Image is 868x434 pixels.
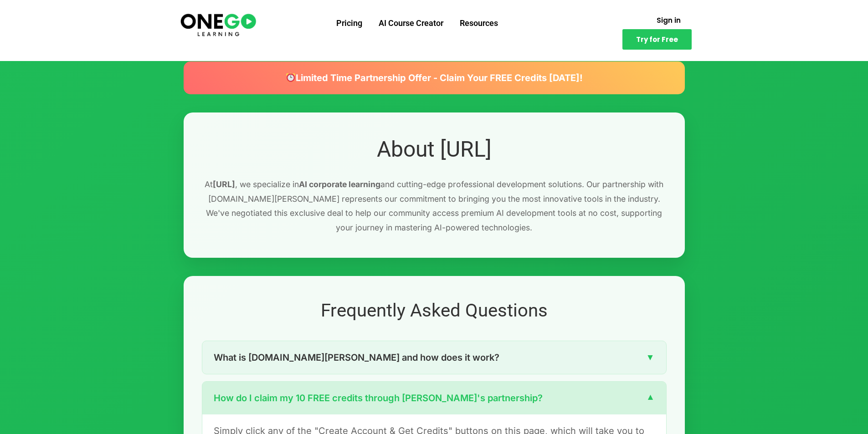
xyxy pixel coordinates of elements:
a: Try for Free [622,29,692,50]
a: Resources [452,11,506,35]
strong: AI corporate learning [299,179,380,189]
span: How do I claim my 10 FREE credits through [PERSON_NAME]'s partnership? [214,391,543,405]
h2: About [URL] [202,135,667,163]
strong: [URL] [213,179,235,189]
h2: Frequently Asked Questions [202,299,667,322]
span: Sign in [657,17,681,24]
a: Pricing [328,11,370,35]
span: ▼ [646,350,655,364]
a: AI Course Creator [370,11,452,35]
p: At , we specialize in and cutting-edge professional development solutions. Our partnership with [... [202,177,667,235]
a: Sign in [646,11,692,29]
span: What is [DOMAIN_NAME][PERSON_NAME] and how does it work? [214,350,499,365]
span: ▼ [646,391,655,405]
img: ⏰ [286,73,295,82]
span: Try for Free [636,36,678,43]
div: Limited Time Partnership Offer - Claim Your FREE Credits [DATE]! [184,61,685,94]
